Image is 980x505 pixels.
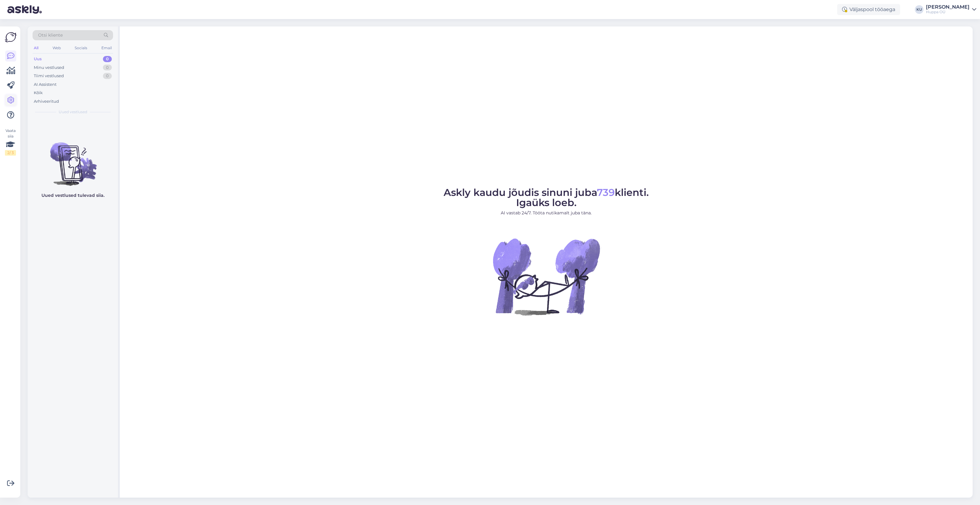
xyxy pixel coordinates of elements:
[5,128,16,156] div: Vaata siia
[444,210,649,216] p: AI vastab 24/7. Tööta nutikamalt juba täna.
[28,131,118,187] img: No chats
[34,90,43,96] div: Kõik
[38,32,63,38] span: Otsi kliente
[59,109,87,115] span: Uued vestlused
[103,65,112,71] div: 0
[5,31,17,43] img: Askly Logo
[926,5,976,14] a: [PERSON_NAME]Huppa OÜ
[103,56,112,62] div: 0
[34,65,64,71] div: Minu vestlused
[103,73,112,79] div: 0
[926,10,970,14] div: Huppa OÜ
[33,44,40,52] div: All
[444,186,649,209] span: Askly kaudu jõudis sinuni juba klienti. Igaüks loeb.
[100,44,113,52] div: Email
[41,192,104,199] p: Uued vestlused tulevad siia.
[34,56,42,62] div: Uus
[491,221,602,332] img: No Chat active
[5,150,16,156] div: 2 / 3
[73,44,88,52] div: Socials
[34,98,59,105] div: Arhiveeritud
[926,5,970,10] div: [PERSON_NAME]
[51,44,62,52] div: Web
[837,4,900,15] div: Väljaspool tööaega
[34,73,64,79] div: Tiimi vestlused
[597,186,615,198] span: 739
[34,82,57,88] div: AI Assistent
[915,5,923,14] div: KU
